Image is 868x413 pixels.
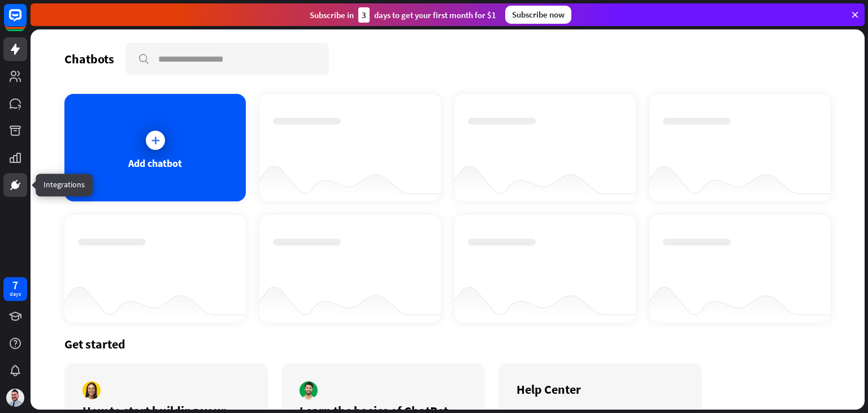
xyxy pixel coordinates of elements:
[128,157,182,170] div: Add chatbot
[10,290,21,298] div: days
[358,7,370,23] div: 3
[64,51,114,67] div: Chatbots
[505,6,571,24] div: Subscribe now
[64,336,831,352] div: Get started
[3,277,27,301] a: 7 days
[83,381,101,399] img: author
[12,280,18,290] div: 7
[9,5,43,38] button: Open LiveChat chat widget
[310,7,496,23] div: Subscribe in days to get your first month for $1
[517,381,684,397] div: Help Center
[300,381,318,399] img: author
